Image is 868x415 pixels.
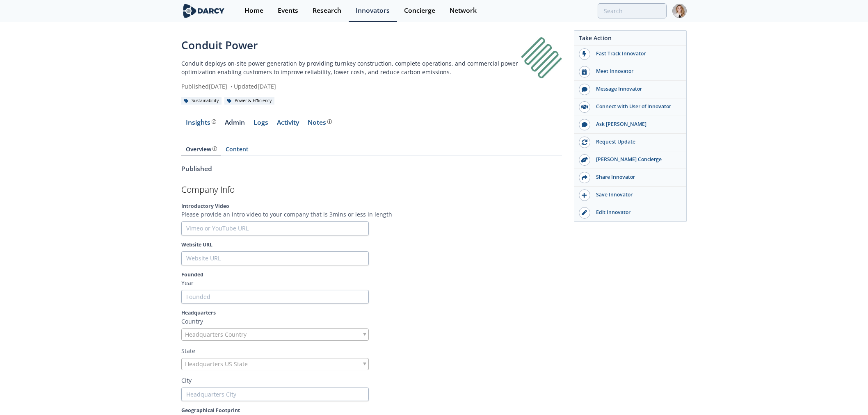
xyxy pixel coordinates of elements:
div: Connect with User of Innovator [590,103,682,110]
img: information.svg [212,119,216,124]
div: Save Innovator [590,191,682,198]
a: Overview [181,146,221,155]
input: Vimeo or YouTube URL [181,221,369,235]
p: Country [181,317,562,326]
div: Take Action [574,34,686,46]
div: Message Innovator [590,85,682,93]
div: Headquarters Country [181,328,369,341]
div: Research [313,7,341,14]
a: Admin [220,119,249,129]
p: City [181,376,562,385]
label: Headquarters [181,309,562,317]
img: Profile [672,4,687,18]
div: Ask [PERSON_NAME] [590,121,682,128]
p: Please provide an intro video to your company that is 3mins or less in length [181,210,562,219]
label: Founded [181,271,562,278]
div: Home [244,7,263,14]
a: Activity [272,119,303,129]
div: Network [450,7,477,14]
img: information.svg [327,119,332,124]
input: Advanced Search [598,3,667,18]
div: Edit Innovator [590,209,682,216]
div: Innovators [356,7,390,14]
div: Headquarters US State [181,358,369,370]
div: Power & Efficiency [224,97,274,105]
div: Published [181,164,562,174]
div: [PERSON_NAME] Concierge [590,156,682,163]
div: Request Update [590,138,682,146]
div: Sustainability [181,97,222,105]
div: Published [DATE] Updated [DATE] [181,82,521,91]
label: Introductory Video [181,203,562,210]
p: Conduit deploys on-site power generation by providing turnkey construction, complete operations, ... [181,59,521,76]
p: Year [181,278,562,287]
img: information.svg [212,146,217,151]
div: Share Innovator [590,173,682,181]
div: Insights [186,119,216,126]
h2: Company Info [181,185,562,194]
a: Logs [249,119,272,129]
button: Save Innovator [574,187,686,204]
div: Concierge [404,7,435,14]
input: Founded [181,290,369,304]
p: State [181,347,562,355]
input: Website URL [181,251,369,265]
div: Conduit Power [181,37,521,53]
label: Geographical Footprint [181,407,562,414]
iframe: chat widget [834,382,860,407]
div: Overview [186,146,217,152]
a: Insights [181,119,220,129]
a: Edit Innovator [574,204,686,221]
div: Fast Track Innovator [590,50,682,57]
label: Website URL [181,241,562,249]
a: Notes [303,119,336,129]
div: Meet Innovator [590,68,682,75]
span: Headquarters US State [185,358,248,370]
img: logo-wide.svg [181,4,226,18]
input: Headquarters City [181,388,369,401]
a: Content [221,146,253,155]
span: Headquarters Country [185,329,247,340]
div: Events [278,7,298,14]
div: Notes [308,119,332,126]
span: • [229,82,234,90]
